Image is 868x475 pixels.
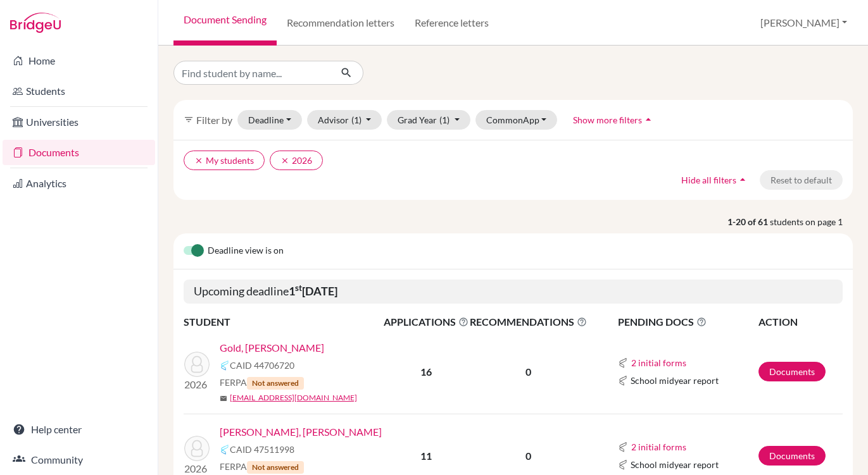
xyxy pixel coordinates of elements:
[184,377,210,392] p: 2026
[184,314,383,330] th: STUDENT
[618,314,757,330] span: PENDING DOCS
[670,170,760,190] button: Hide all filtersarrow_drop_up
[631,440,687,454] button: 2 initial forms
[573,114,642,125] span: Show more filters
[208,244,284,259] span: Deadline view is on
[470,364,587,379] p: 0
[770,215,853,228] span: students on page 1
[184,280,843,304] h5: Upcoming deadline
[3,171,155,196] a: Analytics
[230,392,357,404] a: [EMAIL_ADDRESS][DOMAIN_NAME]
[196,114,232,126] span: Filter by
[194,156,203,165] i: clear
[184,114,194,125] i: filter_list
[184,151,265,170] button: clearMy students
[618,460,628,470] img: Common App logo
[230,443,294,456] span: CAID 47511998
[758,314,843,330] th: ACTION
[758,446,826,466] a: Documents
[3,48,155,73] a: Home
[758,362,826,381] a: Documents
[642,113,655,126] i: arrow_drop_up
[727,215,770,228] strong: 1-20 of 61
[289,284,337,298] b: 1 [DATE]
[220,424,382,440] a: [PERSON_NAME], [PERSON_NAME]
[618,442,628,452] img: Common App logo
[220,460,304,474] span: FERPA
[237,110,302,130] button: Deadline
[470,448,587,464] p: 0
[247,461,304,474] span: Not answered
[184,352,210,377] img: Gold, Evan
[351,114,362,125] span: (1)
[230,359,294,372] span: CAID 44706720
[618,358,628,368] img: Common App logo
[295,283,302,293] sup: st
[220,340,324,355] a: Gold, [PERSON_NAME]
[631,355,687,370] button: 2 initial forms
[631,458,719,471] span: School midyear report
[475,110,558,130] button: CommonApp
[247,377,304,390] span: Not answered
[220,376,304,390] span: FERPA
[384,314,469,330] span: APPLICATIONS
[420,366,432,378] b: 16
[755,11,853,35] button: [PERSON_NAME]
[3,447,155,472] a: Community
[184,436,210,461] img: Morris, Jackson
[618,376,628,386] img: Common App logo
[736,173,749,186] i: arrow_drop_up
[3,109,155,135] a: Universities
[387,110,470,130] button: Grad Year(1)
[220,395,227,402] span: mail
[220,361,230,371] img: Common App logo
[420,450,432,462] b: 11
[562,110,665,130] button: Show more filtersarrow_drop_up
[173,61,330,85] input: Find student by name...
[307,110,382,130] button: Advisor(1)
[439,114,450,125] span: (1)
[3,417,155,442] a: Help center
[220,445,230,455] img: Common App logo
[3,140,155,165] a: Documents
[631,374,719,387] span: School midyear report
[760,170,843,190] button: Reset to default
[270,151,323,170] button: clear2026
[280,156,289,165] i: clear
[470,314,587,330] span: RECOMMENDATIONS
[681,175,736,185] span: Hide all filters
[10,13,61,33] img: Bridge-U
[3,78,155,104] a: Students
